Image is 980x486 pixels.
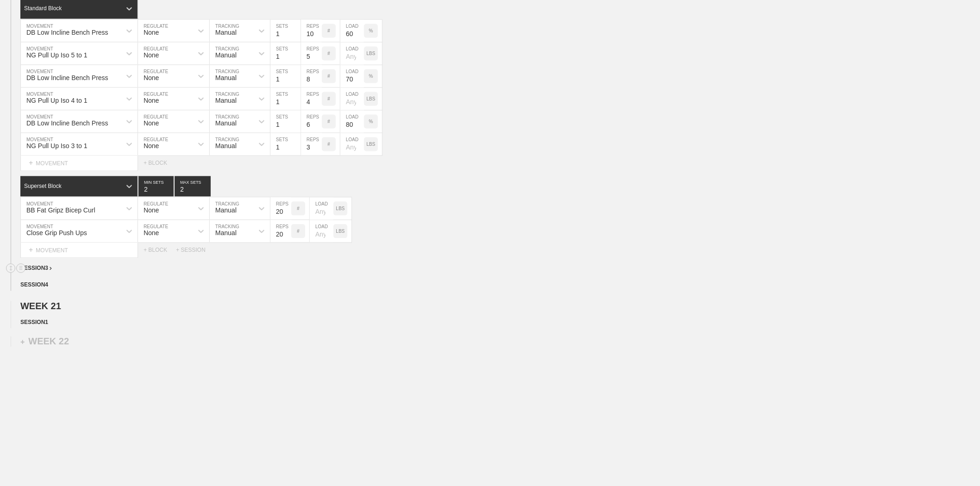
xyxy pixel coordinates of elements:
iframe: Chat Widget [934,442,980,486]
span: SESSION 4 [20,282,48,288]
div: Manual [215,29,237,37]
span: + [29,246,33,254]
p: # [327,142,330,147]
div: MOVEMENT [20,243,138,258]
p: LBS [336,229,345,234]
div: MOVEMENT [20,156,138,171]
div: Manual [215,75,237,82]
p: # [327,51,330,56]
p: # [327,119,330,125]
div: Manual [215,120,237,127]
p: # [327,97,330,102]
div: None [144,143,159,150]
input: Any [340,43,364,65]
div: None [144,75,159,82]
div: DB Low Incline Bench Press [26,120,108,127]
div: Manual [215,143,237,150]
input: Any [340,111,364,133]
div: Manual [215,52,237,59]
input: Any [310,220,333,243]
div: DB Low Incline Bench Press [26,29,108,37]
input: None [175,176,211,197]
div: None [144,29,159,37]
div: NG Pull Up Iso 4 to 1 [26,97,88,105]
input: Any [340,65,364,87]
p: LBS [367,142,376,147]
p: % [369,119,373,125]
div: Manual [215,207,237,214]
img: carrot_right.png [50,267,52,270]
p: # [297,229,300,234]
input: Any [340,88,364,110]
div: None [144,52,159,59]
div: Close Grip Push Ups [26,230,87,237]
div: None [144,120,159,127]
div: NG Pull Up Iso 5 to 1 [26,52,88,59]
div: None [144,230,159,237]
input: Any [340,133,364,156]
div: DB Low Incline Bench Press [26,75,108,82]
div: WEEK 22 [20,336,69,347]
span: + [29,159,33,167]
div: + BLOCK [144,247,176,254]
div: Standard Block [24,6,62,12]
div: + SESSION [176,247,213,254]
div: BB Fat Gripz Bicep Curl [26,207,95,214]
span: SESSION 1 [20,319,48,326]
div: None [144,97,159,105]
div: Superset Block [24,183,62,190]
p: # [327,29,330,34]
p: # [327,74,330,79]
span: WEEK 21 [20,301,61,312]
div: NG Pull Up Iso 3 to 1 [26,143,88,150]
p: % [369,74,373,79]
input: Any [310,198,333,220]
p: LBS [367,51,376,56]
p: % [369,29,373,34]
div: Manual [215,97,237,105]
div: None [144,207,159,214]
p: LBS [367,97,376,102]
div: Manual [215,230,237,237]
div: + BLOCK [144,160,176,167]
p: LBS [336,206,345,212]
p: # [297,206,300,212]
span: + [20,338,25,346]
span: SESSION 3 [20,265,52,272]
input: Any [340,20,364,42]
